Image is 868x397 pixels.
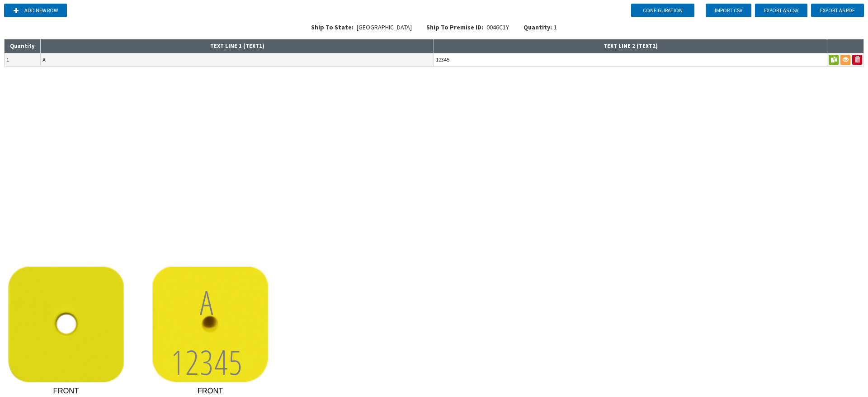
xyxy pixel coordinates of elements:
tspan: FRONT [53,387,79,395]
th: Quantity [5,39,41,53]
div: 0046C1Y [419,23,516,37]
tspan: A [200,279,213,325]
div: 1 [524,23,557,32]
tspan: 1234 [171,339,229,385]
span: Ship To Premise ID: [426,23,483,31]
div: [GEOGRAPHIC_DATA] [304,23,419,37]
button: Export as CSV [755,4,807,17]
button: Configuration [631,4,694,17]
th: TEXT LINE 1 ( TEXT1 ) [41,39,434,53]
span: Quantity: [524,23,552,31]
tspan: 5 [229,339,242,385]
span: Ship To State: [311,23,354,31]
button: Import CSV [706,4,751,17]
th: TEXT LINE 2 ( TEXT2 ) [434,39,827,53]
button: Export as PDF [811,4,864,17]
button: Add new row [4,4,67,17]
tspan: FRONT [198,387,223,395]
